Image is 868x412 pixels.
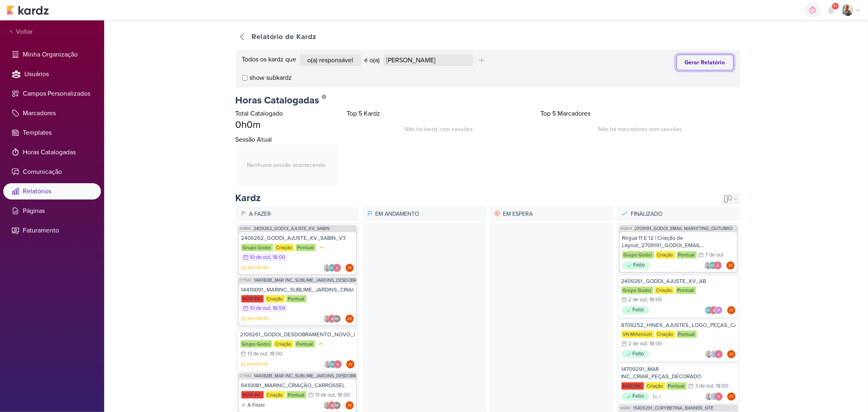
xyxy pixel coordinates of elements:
li: Marcadores [3,105,101,121]
div: Prioridade Média [317,340,325,348]
div: Joney Viana [346,360,354,368]
div: Régua 11 E 12 | Criação de Layout_2709191_GODOI_EMAIL MARKETING_OUTUBRO [622,234,735,249]
div: 14410091_MARINC_SUBLIME_JARDINS_CRIAÇÃO_MOTION [241,286,354,294]
li: Campos Personalizados [3,85,101,102]
div: Pontual [286,295,306,302]
p: Feito [633,392,644,401]
a: 2409262_GODOI_AJUSTE_KV_SABIN [254,226,330,231]
span: AG890 [239,226,252,231]
div: Aline Gimenez Graciano [329,360,337,368]
p: IM [335,404,339,408]
div: Joney Viana [727,392,735,401]
div: Joney Viana [726,261,735,270]
img: Distribuição Time Estratégico [715,306,723,314]
div: Criação [275,244,294,251]
div: , 18:00 [335,392,350,398]
span: CT1543 [239,374,253,378]
div: Aline Gimenez Graciano [705,306,713,314]
p: JV [348,363,352,367]
div: Pontual [676,287,696,294]
p: JV [729,309,733,313]
a: 6410081_MARINC_CRIAÇÃO_CARROSSEL MAR INC Criação Pontual 13 de out , 18:00 A Fazer IM JV [239,379,356,412]
div: 7 de out [706,252,724,258]
div: Criação [656,331,675,338]
a: 2409262_GODOI_AJUSTE_KV_SABIN_V3 Grupo Godoi Criação Pontual 10 de out , 18:00 pendente AG JV [239,232,356,274]
div: 2409262_GODOI_AJUSTE_KV_SABIN_V3 [241,234,354,242]
p: JV [347,317,352,321]
div: Isabella Machado Guimarães [333,401,341,410]
div: 13 de out [315,392,335,398]
img: Iara Santos [323,315,331,323]
div: Criação [645,382,665,390]
p: AG [329,266,335,270]
div: é o(a) [365,55,380,65]
div: Prioridade Média [317,243,326,252]
p: A Fazer [248,208,357,220]
img: Caroline Traven De Andrade [710,392,718,401]
div: 8709252_HINES_AJUSTES_LOGO_PEÇAS_CARROSSEL [621,322,735,329]
div: Top 5 Kardz [347,109,531,118]
li: Usuários [3,66,101,82]
span: 2 [659,393,662,400]
div: Não há marcadores com sessões [540,120,740,134]
div: Criação [274,340,293,348]
img: Alessandra Gomes [328,315,336,323]
p: pendente [247,360,269,368]
div: Não há kardz com sessões [347,120,531,134]
p: Feito [634,261,645,270]
a: 14408281_MAR INC_SUBLIME_JARDINS_DESDOBRAMENTO_PEÇAS_META_ADS [254,278,415,283]
span: 9+ [833,3,838,9]
div: Criação [656,251,675,259]
span: CT1543 [239,278,253,283]
span: Voltar [13,27,33,37]
a: 8709252_HINES_AJUSTES_LOGO_PEÇAS_CARROSSEL VN Millenium Criação Pontual 2 de out , 18:00 Feito JV [619,318,738,361]
div: Grupo Godoi [241,244,273,251]
div: Grupo Godoi [241,340,272,348]
div: Pontual [295,340,315,348]
div: Pontual [677,251,697,259]
p: IM [335,317,339,321]
img: Iara Santos [323,264,331,272]
div: Pontual [296,244,316,251]
img: Alessandra Gomes [334,360,342,368]
div: Joney Viana [727,306,735,314]
img: Iara Santos [842,4,853,16]
p: Feito [633,306,644,314]
div: MAR INC [241,391,264,399]
img: Iara Santos [323,401,331,410]
div: , 18:00 [647,341,662,346]
p: JV [347,404,352,408]
div: MAR INC [621,382,644,390]
span: < [10,27,13,37]
img: Alessandra Gomes [715,392,723,401]
div: 0h0m [236,118,337,131]
img: Alessandra Gomes [328,401,336,410]
div: Isabella Machado Guimarães [333,315,341,323]
p: AG [330,363,335,367]
div: 6410081_MARINC_CRIAÇÃO_CARROSSEL [241,382,354,389]
span: show subkardz [250,73,292,83]
span: Nenhuma sessão acontecendo [247,161,326,169]
div: Joney Viana [345,401,354,410]
div: 10 de out [250,306,271,311]
div: , 18:59 [271,306,286,311]
a: 14709291_MAR INC_CRIAR_PEÇAS_DECORADO MAR INC Criação Pontual 3 de out , 18:00 Feito 2 JV [619,362,738,403]
img: Iara Santos [324,360,332,368]
img: Alessandra Gomes [714,261,722,270]
p: JV [347,266,352,270]
div: 2409261_GODOI_AJUSTE_KV_AB [621,278,735,285]
li: Minha Organização [3,46,101,63]
div: Criação [265,391,285,399]
div: Criação [265,295,285,302]
img: Alessandra Gomes [710,306,718,314]
a: Régua 11 E 12 | Criação de Layout_2709191_GODOI_EMAIL MARKETING_OUTUBRO Grupo Godoi Criação Pontu... [620,232,737,272]
a: 2409261_GODOI_AJUSTE_KV_AB Grupo Godoi Criação Pontual 2 de out , 18:00 Feito AG JV [619,274,738,317]
div: 2109261_GODOI_DESDOBRAMENTO_NOVO_KV_VITAL [241,331,354,338]
p: Feito [633,350,644,358]
div: Joney Viana [345,264,354,272]
div: Aline Gimenez Graciano [709,261,717,270]
div: , 18:00 [647,297,662,302]
div: Todos os kardz que [242,55,297,66]
div: Grupo Godoi [621,287,653,294]
img: Iara Santos [705,350,713,358]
